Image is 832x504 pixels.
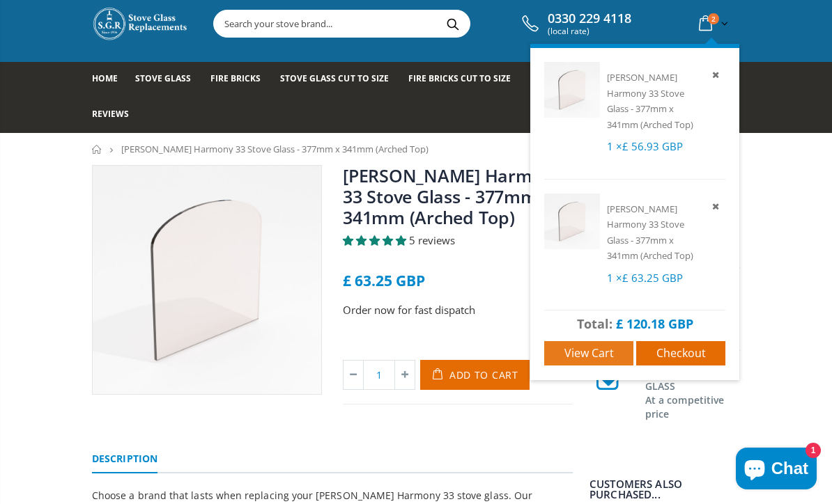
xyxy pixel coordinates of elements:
[709,67,725,83] a: Remove item
[92,446,157,473] a: Description
[135,72,191,84] span: Stove Glass
[607,203,693,262] a: [PERSON_NAME] Harmony 33 Stove Glass - 377mm x 341mm (Arched Top)
[437,10,468,37] button: Search
[92,62,128,97] a: Home
[121,143,429,155] span: [PERSON_NAME] Harmony 33 Stove Glass - 377mm x 341mm (Arched Top)
[408,72,511,84] span: Fire Bricks Cut To Size
[449,368,518,381] span: Add to Cart
[409,233,455,247] span: 5 reviews
[92,97,139,133] a: Reviews
[210,72,261,84] span: Fire Bricks
[408,62,521,97] a: Fire Bricks Cut To Size
[343,233,409,247] span: 5.00 stars
[135,62,201,97] a: Stove Glass
[544,194,600,249] img: Nestor Martin Harmony 33 Stove Glass - 377mm x 341mm (Arched Top)
[564,345,614,361] span: View cart
[636,341,725,365] a: Checkout
[607,139,683,153] span: 1 ×
[622,139,683,153] span: £ 56.93 GBP
[544,62,600,118] img: Nestor Martin Harmony 33 Stove Glass - 377mm x 341mm (Arched Top)
[709,198,725,214] a: Remove item
[92,72,118,84] span: Home
[92,6,190,41] img: Stove Glass Replacement
[607,271,683,285] span: 1 ×
[616,315,693,332] span: £ 120.18 GBP
[93,166,321,394] img: gradualarchedtopstoveglass_00cf9702-c667-4e02-80ec-d7a8db76becf_800x_crop_center.jpg
[732,448,821,493] inbox-online-store-chat: Shopify online store chat
[656,345,706,361] span: Checkout
[577,315,613,332] span: Total:
[343,302,573,318] p: Order now for fast dispatch
[590,479,740,500] div: Customers also purchased...
[544,341,633,365] a: View cart
[622,271,683,285] span: £ 63.25 GBP
[280,62,399,97] a: Stove Glass Cut To Size
[214,10,598,37] input: Search your stove brand...
[343,271,425,290] span: £ 63.25 GBP
[645,363,740,421] h3: QUALITY ROBAX GLASS At a competitive price
[92,145,102,154] a: Home
[343,164,562,229] a: [PERSON_NAME] Harmony 33 Stove Glass - 377mm x 341mm (Arched Top)
[280,72,388,84] span: Stove Glass Cut To Size
[708,13,719,24] span: 2
[607,71,693,131] a: [PERSON_NAME] Harmony 33 Stove Glass - 377mm x 341mm (Arched Top)
[693,10,731,37] a: 2
[92,108,129,120] span: Reviews
[420,360,530,390] button: Add to Cart
[210,62,271,97] a: Fire Bricks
